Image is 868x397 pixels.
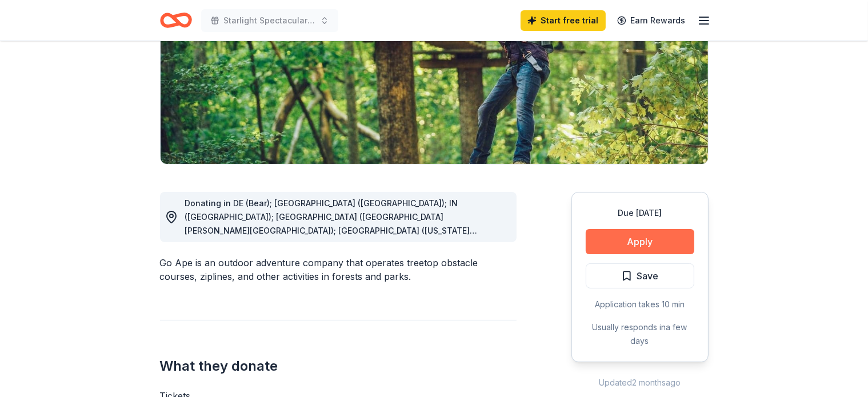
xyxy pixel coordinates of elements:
[586,206,694,220] div: Due [DATE]
[521,10,606,31] a: Start free trial
[586,320,694,348] div: Usually responds in a few days
[586,298,694,311] div: Application takes 10 min
[586,263,694,288] button: Save
[160,357,517,375] h2: What they donate
[571,376,709,390] div: Updated 2 months ago
[201,9,338,32] button: Starlight Spectacular Dance Party
[610,10,693,31] a: Earn Rewards
[160,7,192,34] a: Home
[185,198,486,318] span: Donating in DE (Bear); [GEOGRAPHIC_DATA] ([GEOGRAPHIC_DATA]); IN ([GEOGRAPHIC_DATA]); [GEOGRAPHIC...
[637,268,659,283] span: Save
[224,14,315,27] span: Starlight Spectacular Dance Party
[586,229,694,254] button: Apply
[160,256,517,283] div: Go Ape is an outdoor adventure company that operates treetop obstacle courses, ziplines, and othe...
